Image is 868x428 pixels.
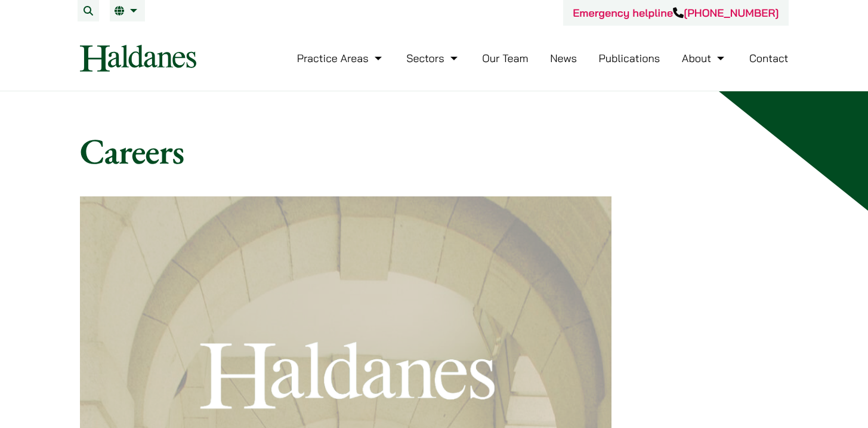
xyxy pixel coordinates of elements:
[482,51,528,65] a: Our Team
[80,45,196,72] img: Logo of Haldanes
[80,130,789,173] h1: Careers
[115,6,140,16] a: EN
[749,51,789,65] a: Contact
[599,51,660,65] a: Publications
[550,51,577,65] a: News
[573,6,779,20] a: Emergency helpline[PHONE_NUMBER]
[297,51,385,65] a: Practice Areas
[682,51,727,65] a: About
[406,51,460,65] a: Sectors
